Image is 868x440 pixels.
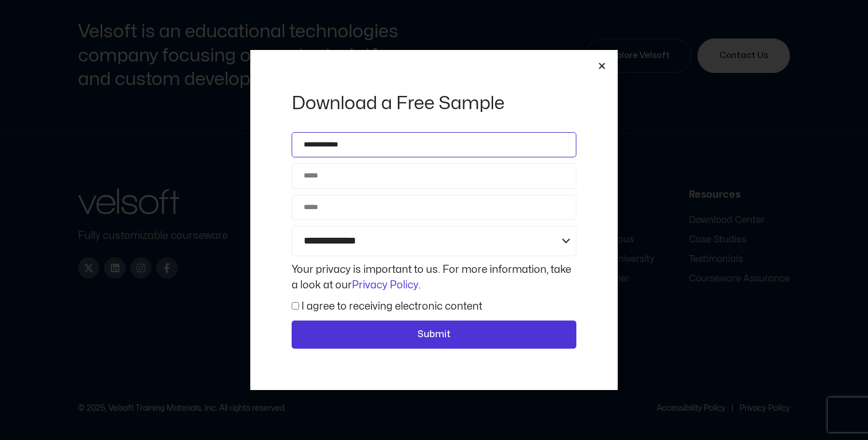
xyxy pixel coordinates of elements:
[289,262,579,293] div: Your privacy is important to us. For more information, take a look at our .
[417,327,451,342] span: Submit
[292,91,576,115] h2: Download a Free Sample
[352,280,418,290] a: Privacy Policy
[301,302,482,311] label: I agree to receiving electronic content
[598,61,606,70] a: Close
[292,321,576,349] button: Submit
